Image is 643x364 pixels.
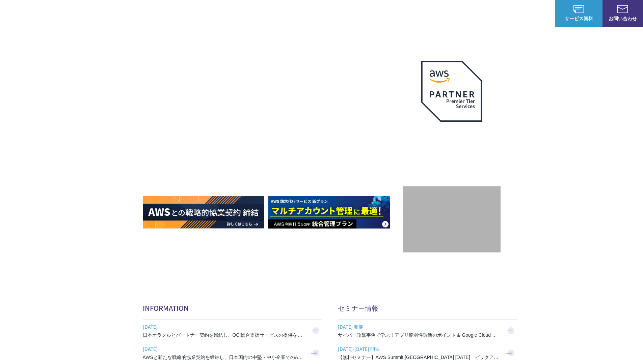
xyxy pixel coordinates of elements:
[458,10,477,17] a: 導入事例
[338,342,517,364] a: [DATE]-[DATE] 開催 【無料セミナー】AWS Summit [GEOGRAPHIC_DATA] [DATE] ピックアップセッション
[444,130,459,140] em: AWS
[573,5,584,13] img: AWS総合支援サービス C-Chorus サービス資料
[338,354,500,361] h3: 【無料セミナー】AWS Summit [GEOGRAPHIC_DATA] [DATE] ピックアップセッション
[351,10,377,17] p: サービス
[143,322,305,332] span: [DATE]
[413,130,490,156] p: 最上位プレミアティア サービスパートナー
[143,354,305,361] h3: AWSと新たな戦略的協業契約を締結し、日本国内の中堅・中小企業でのAWS活用を加速
[338,322,500,332] span: [DATE] 開催
[490,10,516,17] p: ナレッジ
[143,332,305,338] h3: 日本オラクルとパートナー契約を締結し、OCI総合支援サービスの提供を開始
[602,15,643,22] span: お問い合わせ
[322,10,338,17] p: 強み
[143,344,305,354] span: [DATE]
[338,344,500,354] span: [DATE]-[DATE] 開催
[416,196,487,246] img: 契約件数
[143,74,403,104] p: AWSの導入からコスト削減、 構成・運用の最適化からデータ活用まで 規模や業種業態を問わない マネージドサービスで
[421,61,482,122] img: AWSプレミアティアサービスパートナー
[10,5,127,22] a: AWS総合支援サービス C-Chorus NHN テコラスAWS総合支援サービス
[555,15,602,22] span: サービス資料
[78,6,127,21] span: NHN テコラス AWS総合支援サービス
[143,320,322,342] a: [DATE] 日本オラクルとパートナー契約を締結し、OCI総合支援サービスの提供を開始
[338,332,500,338] h3: サイバー攻撃事例で学ぶ！アプリ脆弱性診断のポイント＆ Google Cloud セキュリティ対策
[143,342,322,364] a: [DATE] AWSと新たな戦略的協業契約を締結し、日本国内の中堅・中小企業でのAWS活用を加速
[391,10,445,17] p: 業種別ソリューション
[268,196,390,229] img: AWS請求代行サービス 統合管理プラン
[143,111,403,176] h1: AWS ジャーニーの 成功を実現
[530,10,548,17] a: ログイン
[617,5,628,13] img: お問い合わせ
[143,196,264,229] img: AWSとの戦略的協業契約 締結
[143,303,322,313] h2: INFORMATION
[338,303,517,313] h2: セミナー情報
[338,320,517,342] a: [DATE] 開催 サイバー攻撃事例で学ぶ！アプリ脆弱性診断のポイント＆ Google Cloud セキュリティ対策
